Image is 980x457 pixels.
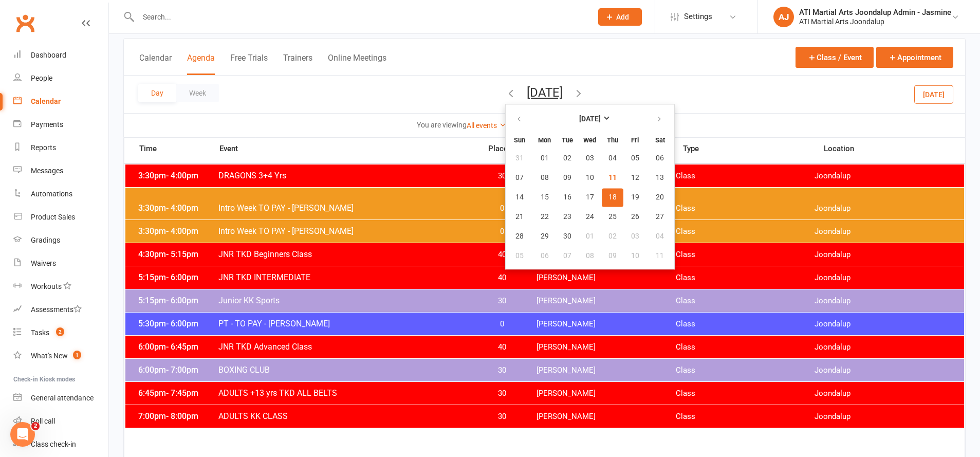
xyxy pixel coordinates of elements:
[475,342,529,352] span: 40
[31,417,55,425] div: Roll call
[647,149,673,168] button: 06
[631,252,639,260] span: 10
[31,190,72,198] div: Automations
[676,296,815,306] span: Class
[557,227,578,246] button: 30
[136,272,218,282] span: 5:15pm
[13,113,108,136] a: Payments
[475,171,529,181] span: 30
[514,136,525,144] small: Sunday
[815,412,954,422] span: Joondalup
[815,365,954,375] span: Joondalup
[475,296,529,306] span: 30
[13,136,108,159] a: Reports
[515,252,524,260] span: 05
[136,388,218,398] span: 6:45pm
[13,44,108,67] a: Dashboard
[515,193,524,202] span: 14
[598,8,642,26] button: Add
[507,149,533,168] button: 31
[579,169,601,187] button: 10
[624,208,646,226] button: 26
[31,213,75,221] div: Product Sales
[602,247,623,265] button: 09
[684,5,712,28] span: Settings
[537,319,676,329] span: [PERSON_NAME]
[166,226,198,236] span: - 4:00pm
[602,149,623,168] button: 04
[136,249,218,259] span: 4:30pm
[647,208,673,226] button: 27
[914,85,953,103] button: [DATE]
[563,174,571,182] span: 09
[507,247,533,265] button: 05
[13,159,108,182] a: Messages
[608,174,617,182] span: 11
[31,167,63,175] div: Messages
[218,203,475,213] span: Intro Week TO PAY - [PERSON_NAME]
[166,365,198,375] span: - 7:00pm
[586,252,594,260] span: 08
[475,365,529,375] span: 30
[31,440,76,448] div: Class check-in
[586,174,594,182] span: 10
[562,136,573,144] small: Tuesday
[583,136,596,144] small: Wednesday
[467,121,506,130] a: All events
[507,208,533,226] button: 21
[218,249,475,259] span: JNR TKD Beginners Class
[136,411,218,421] span: 7:00pm
[537,342,676,352] span: [PERSON_NAME]
[586,193,594,202] span: 17
[136,203,218,213] span: 3:30pm
[608,213,617,221] span: 25
[534,227,556,246] button: 29
[541,193,549,202] span: 15
[534,188,556,207] button: 15
[579,208,601,226] button: 24
[537,365,676,375] span: [PERSON_NAME]
[136,226,218,236] span: 3:30pm
[563,232,571,241] span: 30
[624,227,646,246] button: 03
[13,410,108,433] a: Roll call
[73,351,81,359] span: 1
[527,85,563,100] button: [DATE]
[824,145,965,153] span: Location
[557,188,578,207] button: 16
[13,275,108,298] a: Workouts
[557,149,578,168] button: 02
[13,433,108,456] a: Class kiosk mode
[563,154,571,162] span: 02
[166,272,198,282] span: - 6:00pm
[602,208,623,226] button: 25
[683,145,824,153] span: Type
[166,249,198,259] span: - 5:15pm
[538,136,551,144] small: Monday
[563,193,571,202] span: 16
[799,8,951,17] div: ATI Martial Arts Joondalup Admin - Jasmine
[31,97,61,105] div: Calendar
[507,188,533,207] button: 14
[876,47,953,68] button: Appointment
[647,169,673,187] button: 13
[624,149,646,168] button: 05
[31,352,68,360] div: What's New
[12,10,38,36] a: Clubworx
[187,53,215,75] button: Agenda
[13,67,108,90] a: People
[631,193,639,202] span: 19
[541,213,549,221] span: 22
[656,252,664,260] span: 11
[475,273,529,283] span: 40
[815,227,954,236] span: Joondalup
[218,365,475,375] span: BOXING CLUB
[796,47,874,68] button: Class / Event
[586,213,594,221] span: 24
[230,53,268,75] button: Free Trials
[799,17,951,26] div: ATI Martial Arts Joondalup
[13,206,108,229] a: Product Sales
[647,247,673,265] button: 11
[31,282,62,290] div: Workouts
[166,342,198,352] span: - 6:45pm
